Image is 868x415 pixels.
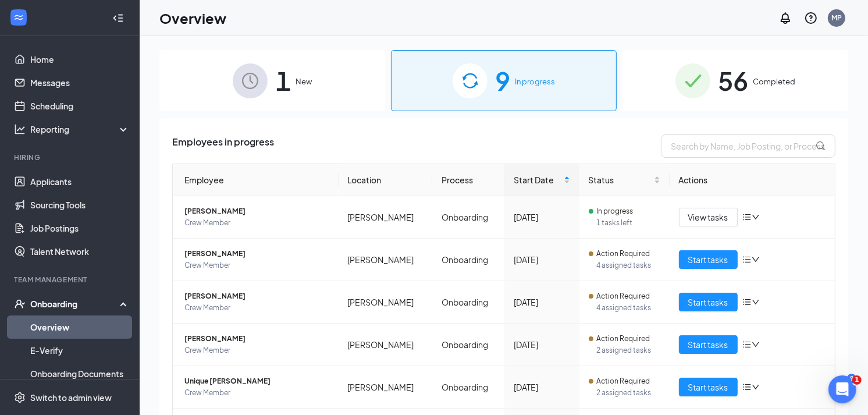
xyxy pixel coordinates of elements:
[184,333,329,345] span: [PERSON_NAME]
[679,208,738,226] button: View tasks
[30,217,130,240] a: Job Postings
[339,164,433,196] th: Location
[579,164,670,196] th: Status
[184,387,329,399] span: Crew Member
[30,71,130,94] a: Messages
[30,392,112,403] div: Switch to admin view
[339,281,433,324] td: [PERSON_NAME]
[184,302,329,314] span: Crew Member
[742,382,752,392] span: bars
[339,196,433,239] td: [PERSON_NAME]
[742,340,752,349] span: bars
[159,8,226,28] h1: Overview
[30,362,130,385] a: Onboarding Documents
[14,275,127,285] div: Team Management
[184,290,329,302] span: [PERSON_NAME]
[14,152,127,162] div: Hiring
[752,340,760,349] span: down
[831,13,842,23] div: MP
[597,333,650,345] span: Action Required
[752,298,760,306] span: down
[432,196,504,239] td: Onboarding
[30,48,130,71] a: Home
[597,217,660,229] span: 1 tasks left
[496,61,511,101] span: 9
[432,239,504,281] td: Onboarding
[514,211,570,224] div: [DATE]
[184,217,329,229] span: Crew Member
[688,211,728,224] span: View tasks
[589,173,652,186] span: Status
[597,260,660,271] span: 4 assigned tasks
[679,293,738,311] button: Start tasks
[13,12,24,23] svg: WorkstreamLogo
[30,193,130,217] a: Sourcing Tools
[173,164,339,196] th: Employee
[742,212,752,222] span: bars
[514,253,570,266] div: [DATE]
[688,253,728,266] span: Start tasks
[514,173,561,186] span: Start Date
[30,170,130,193] a: Applicants
[828,375,856,403] iframe: Intercom live chat
[14,392,26,403] svg: Settings
[597,290,650,302] span: Action Required
[597,205,634,217] span: In progress
[804,11,818,25] svg: QuestionInfo
[718,61,749,101] span: 56
[742,255,752,264] span: bars
[30,315,130,339] a: Overview
[432,324,504,366] td: Onboarding
[14,123,26,135] svg: Analysis
[778,11,792,25] svg: Notifications
[514,338,570,351] div: [DATE]
[752,256,760,264] span: down
[753,76,796,87] span: Completed
[688,296,728,308] span: Start tasks
[184,248,329,260] span: [PERSON_NAME]
[661,134,835,158] input: Search by Name, Job Posting, or Process
[597,248,650,260] span: Action Required
[30,298,120,310] div: Onboarding
[688,338,728,351] span: Start tasks
[339,366,433,409] td: [PERSON_NAME]
[688,381,728,393] span: Start tasks
[597,302,660,314] span: 4 assigned tasks
[339,239,433,281] td: [PERSON_NAME]
[742,297,752,307] span: bars
[184,205,329,217] span: [PERSON_NAME]
[752,383,760,391] span: down
[30,94,130,118] a: Scheduling
[514,381,570,393] div: [DATE]
[339,324,433,366] td: [PERSON_NAME]
[432,281,504,324] td: Onboarding
[184,345,329,356] span: Crew Member
[184,260,329,271] span: Crew Member
[14,298,26,310] svg: UserCheck
[670,164,835,196] th: Actions
[597,375,650,387] span: Action Required
[679,335,738,354] button: Start tasks
[432,366,504,409] td: Onboarding
[184,375,329,387] span: Unique [PERSON_NAME]
[432,164,504,196] th: Process
[112,12,124,24] svg: Collapse
[30,123,130,135] div: Reporting
[679,378,738,396] button: Start tasks
[852,375,862,385] span: 1
[515,76,556,87] span: In progress
[172,134,274,158] span: Employees in progress
[296,76,312,87] span: New
[30,339,130,362] a: E-Verify
[679,250,738,269] button: Start tasks
[30,240,130,263] a: Talent Network
[597,345,660,356] span: 2 assigned tasks
[597,387,660,399] span: 2 assigned tasks
[847,374,856,384] div: 9
[752,213,760,221] span: down
[514,296,570,308] div: [DATE]
[276,61,291,101] span: 1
